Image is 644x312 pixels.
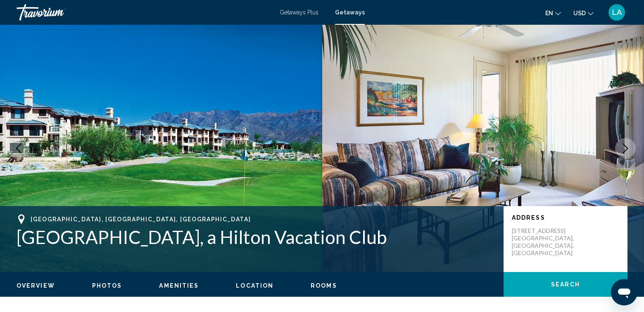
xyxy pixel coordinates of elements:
[236,282,273,289] button: Location
[280,9,318,16] a: Getaways Plus
[551,282,580,288] span: Search
[236,282,273,289] span: Location
[615,138,636,159] button: Next image
[612,8,622,16] span: LA
[17,4,271,21] a: Travorium
[573,10,586,16] span: USD
[611,279,637,305] iframe: Button to launch messaging window
[17,282,55,289] button: Overview
[92,282,122,289] span: Photos
[504,272,627,297] button: Search
[159,282,199,289] button: Amenities
[17,226,495,248] h1: [GEOGRAPHIC_DATA], a Hilton Vacation Club
[159,282,199,289] span: Amenities
[512,214,619,221] p: Address
[545,7,561,19] button: Change language
[31,216,251,223] span: [GEOGRAPHIC_DATA], [GEOGRAPHIC_DATA], [GEOGRAPHIC_DATA]
[8,138,29,159] button: Previous image
[573,7,594,19] button: Change currency
[606,4,627,21] button: User Menu
[311,282,337,289] span: Rooms
[545,10,553,16] span: en
[17,282,55,289] span: Overview
[92,282,122,289] button: Photos
[512,227,578,257] p: [STREET_ADDRESS] [GEOGRAPHIC_DATA], [GEOGRAPHIC_DATA], [GEOGRAPHIC_DATA]
[335,9,365,16] a: Getaways
[311,282,337,289] button: Rooms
